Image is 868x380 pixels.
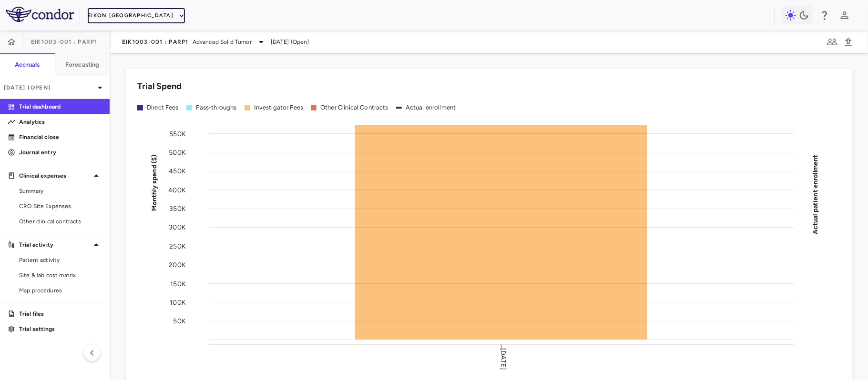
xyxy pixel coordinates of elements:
[170,280,186,288] tspan: 150K
[15,60,40,69] h6: Accruals
[254,103,304,112] div: Investigator Fees
[19,202,102,210] span: CRO Site Expenses
[88,8,185,23] button: Eikon [GEOGRAPHIC_DATA]
[137,80,182,93] h6: Trial Spend
[406,103,456,112] div: Actual enrollment
[170,299,186,307] tspan: 100K
[19,286,102,295] span: Map procedures
[19,148,102,157] p: Journal entry
[19,217,102,226] span: Other clinical contracts
[6,7,74,22] img: logo-full-SnFGN8VE.png
[169,205,186,213] tspan: 350K
[65,60,100,69] h6: Forecasting
[19,187,102,195] span: Summary
[19,240,91,249] p: Trial activity
[19,133,102,141] p: Financial close
[196,103,237,112] div: Pass-throughs
[19,171,91,180] p: Clinical expenses
[31,38,98,46] span: EIK1003-001 : PARP1
[19,256,102,264] span: Patient activity
[122,38,189,46] span: EIK1003-001 : PARP1
[19,271,102,280] span: Site & lab cost matrix
[169,130,186,138] tspan: 550K
[169,242,186,250] tspan: 250K
[19,310,102,318] p: Trial files
[147,103,179,112] div: Direct Fees
[19,118,102,126] p: Analytics
[169,148,186,156] tspan: 500K
[500,348,508,370] text: [DATE]
[4,83,94,92] p: [DATE] (Open)
[150,154,158,211] tspan: Monthly spend ($)
[320,103,388,112] div: Other Clinical Contracts
[174,317,186,325] tspan: 50K
[811,154,819,234] tspan: Actual patient enrollment
[169,261,186,269] tspan: 200K
[19,102,102,111] p: Trial dashboard
[19,325,102,333] p: Trial settings
[193,38,252,46] span: Advanced Solid Tumor
[168,186,186,194] tspan: 400K
[169,167,186,175] tspan: 450K
[169,223,186,231] tspan: 300K
[271,38,309,46] span: [DATE] (Open)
